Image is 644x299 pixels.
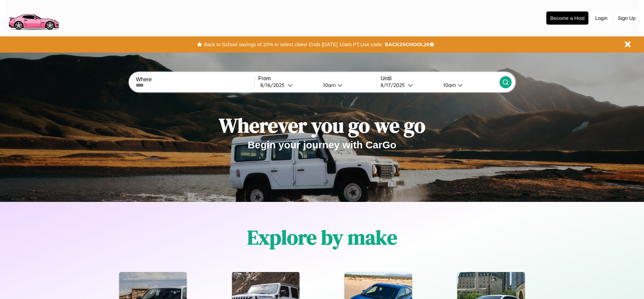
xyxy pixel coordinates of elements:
button: Become a Host [546,11,588,25]
img: logo [5,3,62,32]
label: Where [136,77,254,83]
button: Login [592,12,611,24]
h1: Explore by make [247,223,397,251]
label: Until [381,76,499,82]
b: BACK2SCHOOL20 [385,41,429,47]
div: 8 / 16 / 2025 [260,82,288,88]
button: 10am [438,82,499,89]
button: 10am [318,82,377,89]
div: 10am [440,82,458,88]
div: 8 / 17 / 2025 [381,82,408,88]
button: Sign Up [614,12,639,24]
div: 10am [320,82,337,88]
button: Back to School savings of 20% in select cities! Ends [DATE] 10am PT.Use code: [202,40,385,49]
label: From [258,76,377,82]
button: 8/16/2025 [258,82,318,89]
